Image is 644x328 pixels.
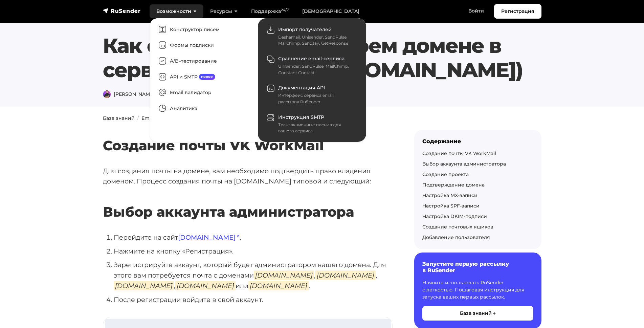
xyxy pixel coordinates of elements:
[422,224,493,230] a: Создание почтовых ящиков
[422,234,490,240] a: Добавление пользователя
[422,213,487,219] a: Настройка DKIM-подписи
[114,246,393,257] li: Нажмите на кнопку «Регистрация».
[422,192,478,198] a: Настройка MX-записи
[103,117,393,154] h2: Создание почты VK WorkMail
[278,85,325,91] span: Документация API
[99,115,546,122] nav: breadcrumb
[153,22,254,38] a: Конструктор писем
[422,138,533,145] div: Содержание
[422,150,496,156] a: Создание почты VK WorkMail
[114,281,174,290] em: [DOMAIN_NAME]
[278,114,324,120] span: Инструкция SMTP
[295,4,366,18] a: [DEMOGRAPHIC_DATA]
[261,109,363,138] a: Инструкция SMTP Транзакционные письма для вашего сервиса
[422,306,533,321] button: База знаний →
[315,270,376,280] em: [DOMAIN_NAME]
[281,8,289,12] sup: 24/7
[103,166,393,187] p: Для создания почты на домене, вам необходимо подтвердить право владения доменом. Процесс создания...
[178,233,240,241] a: [DOMAIN_NAME]
[462,4,491,18] a: Войти
[103,7,141,14] img: RuSender
[422,182,485,188] a: Подтверждение домена
[278,34,355,47] div: Dashamail, Unisender, SendPulse, Mailchimp, Sendsay, GetResponse
[103,91,155,97] span: [PERSON_NAME]
[422,171,469,177] a: Создание проекта
[153,53,254,69] a: A/B–тестирование
[254,270,314,280] em: [DOMAIN_NAME]
[494,4,541,19] a: Регистрация
[261,80,363,109] a: Документация API Интерфейс сервиса email рассылок RuSender
[153,38,254,53] a: Формы подписки
[244,4,295,18] a: Поддержка24/7
[422,279,533,301] p: Начните использовать RuSender с легкостью. Пошаговая инструкция для запуска ваших первых рассылок.
[278,26,332,32] span: Импорт получателей
[203,4,244,18] a: Ресурсы
[422,203,480,209] a: Настройка SPF-записи
[248,281,309,290] em: [DOMAIN_NAME]
[103,34,541,82] h1: Как создать почту на своем домене в сервисе VK WorkMail ([DOMAIN_NAME])
[278,56,345,62] span: Сравнение email-сервиса
[153,69,254,85] a: API и SMTPновое
[278,92,355,105] div: Интерфейс сервиса email рассылок RuSender
[103,184,393,220] h2: Выбор аккаунта администратора
[141,115,181,121] a: Email рассылки
[153,85,254,101] a: Email валидатор
[261,51,363,80] a: Сравнение email-сервиса UniSender, SendPulse, MailChimp, Constant Contact
[278,63,355,76] div: UniSender, SendPulse, MailChimp, Constant Contact
[114,260,393,291] li: Зарегистрируйте аккаунт, который будет администратором вашего домена. Для этого вам потребуется п...
[261,22,363,51] a: Импорт получателей Dashamail, Unisender, SendPulse, Mailchimp, Sendsay, GetResponse
[114,294,393,305] li: После регистрации войдите в свой аккаунт.
[103,115,135,121] a: База знаний
[199,74,216,80] span: новое
[422,261,533,274] h6: Запустите первую рассылку в RuSender
[150,4,203,18] a: Возможности
[175,281,236,290] em: [DOMAIN_NAME]
[278,122,355,134] div: Транзакционные письма для вашего сервиса
[153,101,254,116] a: Аналитика
[114,232,393,243] li: Перейдите на сайт .
[422,161,506,167] a: Выбор аккаунта администратора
